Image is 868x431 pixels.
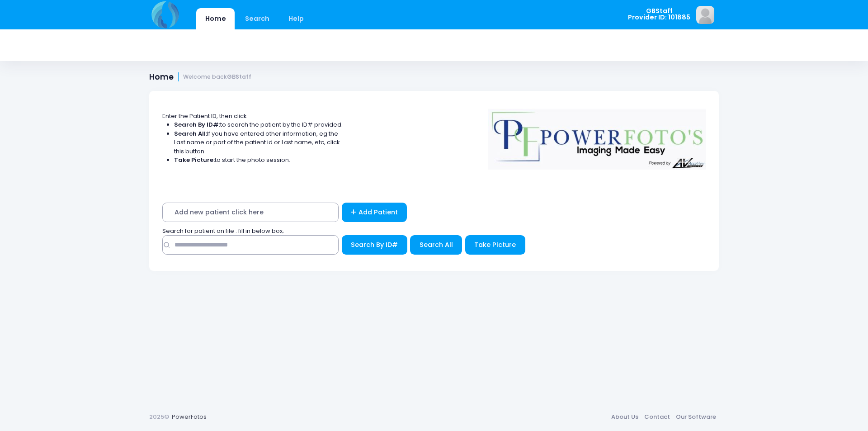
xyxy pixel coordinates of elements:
[174,129,343,156] li: If you have entered other information, eg the Last name or part of the patient id or Last name, e...
[174,156,343,165] li: to start the photo session.
[628,8,690,21] span: GBStaff Provider ID: 101885
[465,235,525,255] button: Take Picture
[174,156,215,164] strong: Take Picture:
[342,203,407,222] a: Add Patient
[280,8,313,29] a: Help
[174,129,207,138] strong: Search All:
[149,72,251,82] h1: Home
[641,409,673,425] a: Contact
[174,120,343,129] li: to search the patient by the ID# provided.
[474,240,516,249] span: Take Picture
[227,73,251,81] strong: GBStaff
[183,74,251,81] small: Welcome back
[162,112,247,120] span: Enter the Patient ID, then click
[342,235,407,255] button: Search By ID#
[162,227,284,235] span: Search for patient on file : fill in below box;
[673,409,719,425] a: Our Software
[149,412,169,421] span: 2025©
[351,240,398,249] span: Search By ID#
[484,103,710,170] img: Logo
[174,120,220,129] strong: Search By ID#:
[696,6,714,24] img: image
[172,412,207,421] a: PowerFotos
[420,240,453,249] span: Search All
[410,235,462,255] button: Search All
[162,203,339,222] span: Add new patient click here
[608,409,641,425] a: About Us
[196,8,235,29] a: Home
[236,8,278,29] a: Search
